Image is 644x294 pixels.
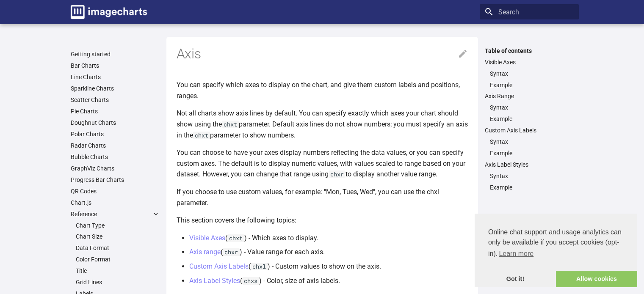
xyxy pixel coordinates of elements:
code: chxr [223,248,240,256]
a: Axis Label Styles [485,161,574,168]
a: Syntax [490,138,574,146]
p: If you choose to use custom values, for example: "Mon, Tues, Wed", you can use the chxl parameter. [177,187,468,208]
a: Bar Charts [71,62,160,69]
a: Sparkline Charts [71,85,160,92]
h1: Axis [177,45,468,63]
p: You can choose to have your axes display numbers reflecting the data values, or you can specify c... [177,147,468,180]
a: Grid Lines [76,278,160,286]
a: dismiss cookie message [475,271,556,288]
a: Bubble Charts [71,153,160,161]
label: Reference [71,210,160,218]
a: Example [490,184,574,191]
a: Doughnut Charts [71,119,160,126]
a: Data Format [76,244,160,252]
code: chxt [222,121,239,128]
li: ( ) - Value range for each axis. [189,247,468,258]
a: Axis Range [485,92,574,100]
p: Not all charts show axis lines by default. You can specify exactly which axes your chart should s... [177,108,468,140]
li: ( ) - Custom values to show on the axis. [189,261,468,272]
a: Title [76,267,160,275]
nav: Axis Label Styles [485,172,574,191]
a: Scatter Charts [71,96,160,104]
img: logo [71,5,147,19]
a: Axis range [189,248,221,256]
p: You can specify which axes to display on the chart, and give them custom labels and positions, ra... [177,80,468,101]
a: Line Charts [71,73,160,81]
nav: Axis Range [485,104,574,123]
a: Axis Label Styles [189,277,240,285]
a: Polar Charts [71,130,160,138]
a: Visible Axes [485,58,574,66]
a: Chart Type [76,222,160,229]
code: chxs [242,277,259,285]
li: ( ) - Which axes to display. [189,233,468,244]
nav: Table of contents [480,47,579,191]
a: Radar Charts [71,142,160,149]
a: Chart.js [71,199,160,206]
a: GraphViz Charts [71,165,160,172]
a: QR Codes [71,187,160,195]
a: Syntax [490,104,574,111]
label: Table of contents [480,47,579,55]
code: chxt [227,234,244,242]
a: Custom Axis Labels [485,126,574,134]
li: ( ) - Color, size of axis labels. [189,275,468,286]
a: Getting started [71,50,160,58]
a: Image-Charts documentation [67,2,150,22]
div: cookieconsent [475,214,637,287]
a: Syntax [490,70,574,77]
nav: Visible Axes [485,70,574,89]
p: This section covers the following topics: [177,215,468,226]
nav: Custom Axis Labels [485,138,574,157]
a: Color Format [76,256,160,263]
a: allow cookies [556,271,637,288]
code: chxr [329,170,345,178]
code: chxl [251,263,268,270]
a: Syntax [490,172,574,180]
a: Example [490,115,574,123]
input: Search [480,4,579,19]
a: Visible Axes [189,234,225,242]
a: Example [490,149,574,157]
a: learn more about cookies [498,247,535,260]
a: Example [490,81,574,89]
a: Pie Charts [71,107,160,115]
a: Custom Axis Labels [189,262,249,270]
span: Online chat support and usage analytics can only be available if you accept cookies (opt-in). [488,227,624,260]
a: Chart Size [76,233,160,240]
code: chxt [193,132,210,139]
a: Progress Bar Charts [71,176,160,184]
